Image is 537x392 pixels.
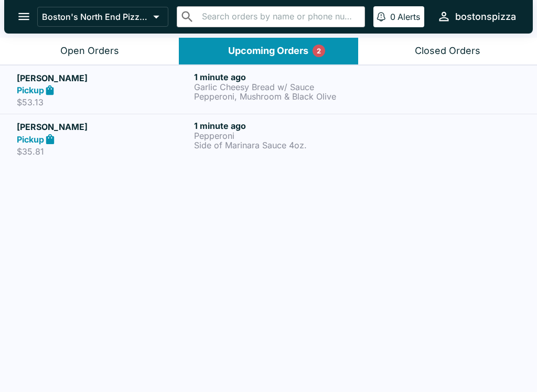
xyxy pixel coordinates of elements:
strong: Pickup [17,85,44,95]
button: bostonspizza [433,5,520,28]
h6: 1 minute ago [194,72,367,82]
strong: Pickup [17,134,44,145]
p: Pepperoni, Mushroom & Black Olive [194,92,367,101]
h5: [PERSON_NAME] [17,72,190,84]
p: Alerts [398,12,420,22]
div: Closed Orders [415,45,480,57]
div: Open Orders [60,45,119,57]
input: Search orders by name or phone number [199,9,360,24]
button: Boston's North End Pizza Bakery [37,7,168,27]
p: 2 [317,46,321,56]
p: $35.81 [17,146,190,157]
div: Upcoming Orders [228,45,308,57]
p: $53.13 [17,97,190,107]
button: open drawer [10,3,37,30]
p: Garlic Cheesy Bread w/ Sauce [194,82,367,92]
h6: 1 minute ago [194,121,367,131]
p: Side of Marinara Sauce 4oz. [194,140,367,150]
div: bostonspizza [455,10,516,23]
h5: [PERSON_NAME] [17,121,190,133]
p: Pepperoni [194,131,367,140]
p: 0 [390,12,395,22]
p: Boston's North End Pizza Bakery [42,12,149,22]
